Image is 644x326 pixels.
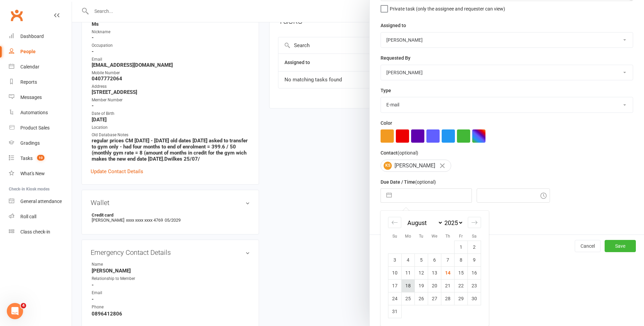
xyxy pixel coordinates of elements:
[9,44,72,59] a: People
[575,240,601,252] button: Cancel
[9,224,72,240] a: Class kiosk mode
[381,178,436,186] label: Due Date / Time
[455,266,468,279] td: Friday, August 15, 2025
[381,22,406,29] label: Assigned to
[419,234,423,239] small: Tu
[455,241,468,253] td: Friday, August 1, 2025
[9,209,72,224] a: Roll call
[428,279,441,292] td: Wednesday, August 20, 2025
[468,292,481,305] td: Saturday, August 30, 2025
[9,75,72,90] a: Reports
[402,292,415,305] td: Monday, August 25, 2025
[37,155,44,161] span: 10
[428,253,441,266] td: Wednesday, August 6, 2025
[415,266,428,279] td: Tuesday, August 12, 2025
[9,120,72,136] a: Product Sales
[20,125,50,130] div: Product Sales
[388,217,401,228] div: Move backward to switch to the previous month.
[20,79,37,85] div: Reports
[402,279,415,292] td: Monday, August 18, 2025
[384,162,392,170] span: KS
[415,253,428,266] td: Tuesday, August 5, 2025
[9,59,72,75] a: Calendar
[431,234,437,239] small: We
[381,211,489,326] div: Calendar
[20,171,45,176] div: What's New
[21,303,26,308] span: 4
[405,234,411,239] small: Mo
[428,266,441,279] td: Wednesday, August 13, 2025
[388,279,402,292] td: Sunday, August 17, 2025
[415,279,428,292] td: Tuesday, August 19, 2025
[381,54,410,62] label: Requested By
[402,266,415,279] td: Monday, August 11, 2025
[381,160,451,172] div: [PERSON_NAME]
[9,166,72,181] a: What's New
[441,279,455,292] td: Thursday, August 21, 2025
[9,90,72,105] a: Messages
[428,292,441,305] td: Wednesday, August 27, 2025
[388,266,402,279] td: Sunday, August 10, 2025
[8,7,25,24] a: Clubworx
[468,279,481,292] td: Saturday, August 23, 2025
[381,87,391,94] label: Type
[468,266,481,279] td: Saturday, August 16, 2025
[9,151,72,166] a: Tasks 10
[381,149,418,157] label: Contact
[468,253,481,266] td: Saturday, August 9, 2025
[20,34,44,39] div: Dashboard
[7,303,23,319] iframe: Intercom live chat
[415,292,428,305] td: Tuesday, August 26, 2025
[388,305,402,318] td: Sunday, August 31, 2025
[441,253,455,266] td: Thursday, August 7, 2025
[20,199,62,204] div: General attendance
[468,217,481,228] div: Move forward to switch to the next month.
[390,4,505,12] span: Private task (only the assignee and requester can view)
[468,241,481,253] td: Saturday, August 2, 2025
[459,234,463,239] small: Fr
[441,266,455,279] td: Thursday, August 14, 2025
[445,234,450,239] small: Th
[20,214,36,219] div: Roll call
[20,140,40,146] div: Gradings
[381,209,420,217] label: Email preferences
[9,194,72,209] a: General attendance kiosk mode
[20,49,36,54] div: People
[441,292,455,305] td: Thursday, August 28, 2025
[20,110,48,115] div: Automations
[392,234,397,239] small: Su
[9,136,72,151] a: Gradings
[455,279,468,292] td: Friday, August 22, 2025
[388,292,402,305] td: Sunday, August 24, 2025
[20,95,42,100] div: Messages
[402,253,415,266] td: Monday, August 4, 2025
[605,240,636,252] button: Save
[455,292,468,305] td: Friday, August 29, 2025
[20,64,39,69] div: Calendar
[9,105,72,120] a: Automations
[415,179,436,185] small: (optional)
[388,253,402,266] td: Sunday, August 3, 2025
[398,150,418,156] small: (optional)
[455,253,468,266] td: Friday, August 8, 2025
[9,29,72,44] a: Dashboard
[472,234,477,239] small: Sa
[381,119,392,127] label: Color
[20,156,33,161] div: Tasks
[20,229,50,235] div: Class check-in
